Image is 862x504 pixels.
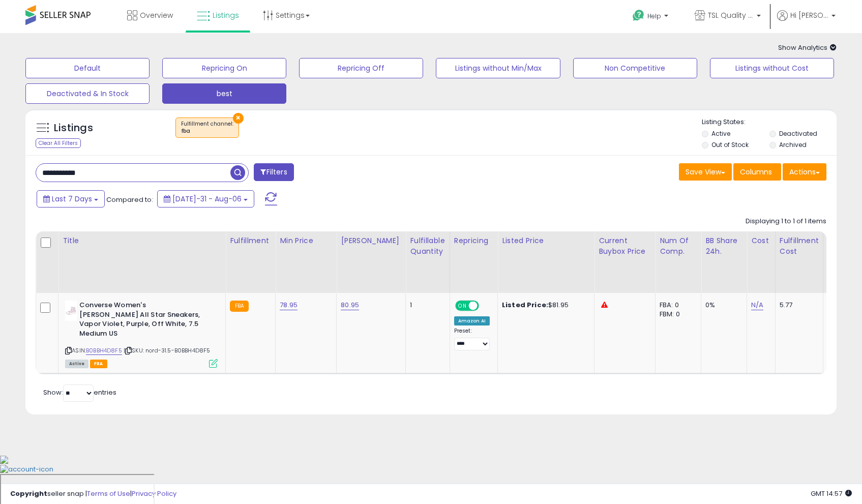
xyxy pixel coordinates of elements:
span: Help [647,12,661,20]
div: Fulfillment [230,235,271,246]
button: Actions [783,163,826,181]
h5: Listings [54,121,93,135]
div: ASIN: [65,301,218,367]
div: Current Buybox Price [599,235,651,257]
div: 5.77 [780,301,815,310]
button: best [162,83,286,104]
div: $81.95 [502,301,586,310]
button: Listings without Min/Max [436,58,560,78]
button: Non Competitive [573,58,697,78]
span: FBA [90,360,107,368]
div: Fulfillable Quantity [410,235,445,257]
button: Filters [254,163,293,181]
button: Repricing On [162,58,286,78]
a: Hi [PERSON_NAME] [777,10,836,33]
button: Default [25,58,150,78]
div: Cost [751,235,771,246]
div: Clear All Filters [36,138,81,148]
div: Displaying 1 to 1 of 1 items [746,217,826,226]
button: Deactivated & In Stock [25,83,150,104]
a: 78.95 [280,300,298,310]
div: Preset: [454,328,490,350]
div: 1 [410,301,441,310]
div: Repricing [454,235,493,246]
button: Columns [733,163,781,181]
span: Compared to: [106,195,153,204]
span: Listings [213,10,239,20]
div: Num of Comp. [660,235,697,257]
button: Listings without Cost [710,58,834,78]
span: [DATE]-31 - Aug-06 [172,194,242,204]
span: Hi [PERSON_NAME] [790,10,828,20]
button: Last 7 Days [37,190,105,207]
div: fba [181,128,233,135]
span: | SKU: nord-31.5-B0BBH4D8F5 [124,346,211,354]
div: FBA: 0 [660,301,693,310]
div: Amazon AI [454,316,490,325]
button: Save View [679,163,732,181]
button: × [233,113,244,124]
label: Archived [779,140,807,149]
a: Help [625,2,678,33]
span: Show: entries [43,388,116,397]
a: 80.95 [341,300,359,310]
span: All listings currently available for purchase on Amazon [65,360,88,368]
p: Listing States: [702,117,837,127]
span: Last 7 Days [52,194,92,204]
div: Listed Price [502,235,590,246]
button: [DATE]-31 - Aug-06 [157,190,254,207]
label: Active [711,129,730,138]
span: Show Analytics [778,43,837,52]
a: N/A [751,300,763,310]
small: FBA [230,301,249,312]
span: Fulfillment channel : [181,120,233,135]
div: FBM: 0 [660,310,693,319]
span: Overview [140,10,173,20]
button: Repricing Off [299,58,423,78]
div: BB Share 24h. [705,235,742,257]
span: OFF [477,302,493,310]
span: ON [456,302,469,310]
label: Out of Stock [711,140,749,149]
span: Columns [740,167,772,177]
div: Min Price [280,235,332,246]
i: Get Help [632,9,645,22]
span: TSL Quality Products [708,10,754,20]
div: Title [63,235,221,246]
img: 21r9HrliF7L._SL40_.jpg [65,301,77,321]
div: 0% [705,301,739,310]
b: Converse Women's [PERSON_NAME] All Star Sneakers, Vapor Violet, Purple, Off White, 7.5 Medium US [79,301,203,341]
div: Fulfillment Cost [780,235,819,257]
a: B0BBH4D8F5 [86,346,122,355]
b: Listed Price: [502,300,548,310]
div: [PERSON_NAME] [341,235,401,246]
label: Deactivated [779,129,817,138]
